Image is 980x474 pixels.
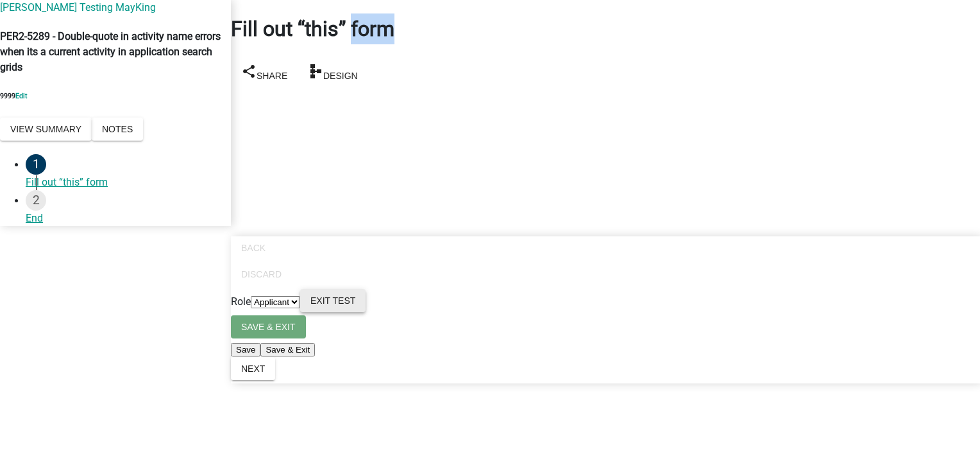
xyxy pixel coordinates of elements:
div: Fill out “this” form [26,175,221,190]
button: schemaDesign [298,58,368,87]
wm-modal-confirm: Edit Application Number [15,92,28,100]
h1: Fill out “this” form [231,13,980,44]
div: 1 [26,154,46,175]
span: Exit Test [310,295,355,306]
wm-modal-confirm: Notes [92,124,143,136]
a: Edit [15,92,28,100]
div: End [26,211,221,226]
button: Next [231,357,275,380]
div: 2 [26,190,46,211]
span: Save & Exit [241,322,296,332]
button: Discard [231,263,292,286]
span: Share [257,70,287,80]
span: Design [323,70,358,80]
button: Notes [92,118,143,141]
button: Exit Test [300,289,366,312]
i: share [241,63,257,78]
button: Back [231,236,276,259]
span: Back [241,243,266,253]
button: Save & Exit [231,315,306,338]
span: Next [241,364,265,374]
i: schema [308,63,323,78]
button: shareShare [231,58,298,87]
